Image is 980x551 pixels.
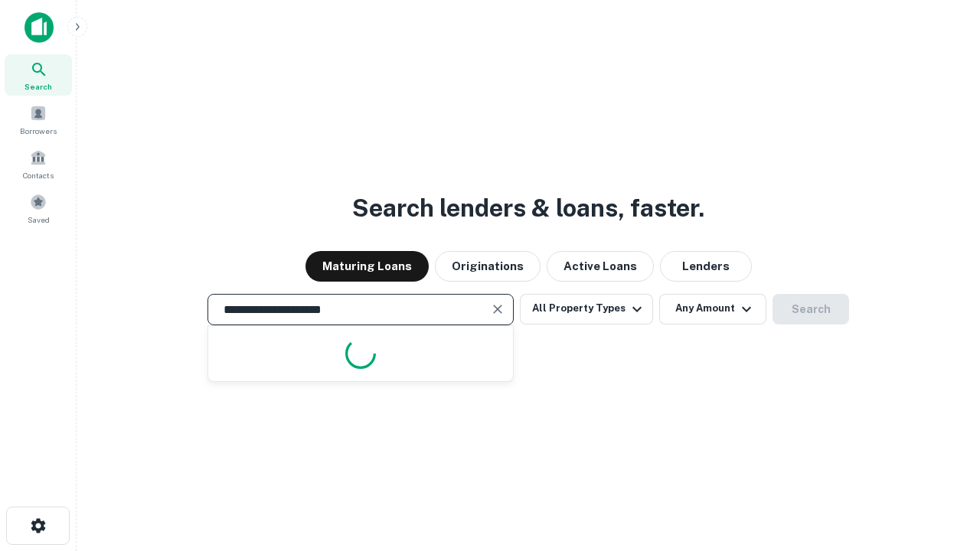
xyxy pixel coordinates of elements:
[903,429,980,502] iframe: Chat Widget
[24,12,54,43] img: capitalize-icon.png
[352,190,704,227] h3: Search lenders & loans, faster.
[659,294,766,324] button: Any Amount
[660,251,752,282] button: Lenders
[23,169,54,181] span: Contacts
[20,125,57,137] span: Borrowers
[5,54,72,96] a: Search
[435,251,541,282] button: Originations
[28,214,50,226] span: Saved
[5,143,72,184] a: Contacts
[5,99,72,140] a: Borrowers
[24,80,52,93] span: Search
[487,298,508,320] button: Clear
[520,294,653,324] button: All Property Types
[5,187,72,229] a: Saved
[547,251,654,282] button: Active Loans
[305,251,429,282] button: Maturing Loans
